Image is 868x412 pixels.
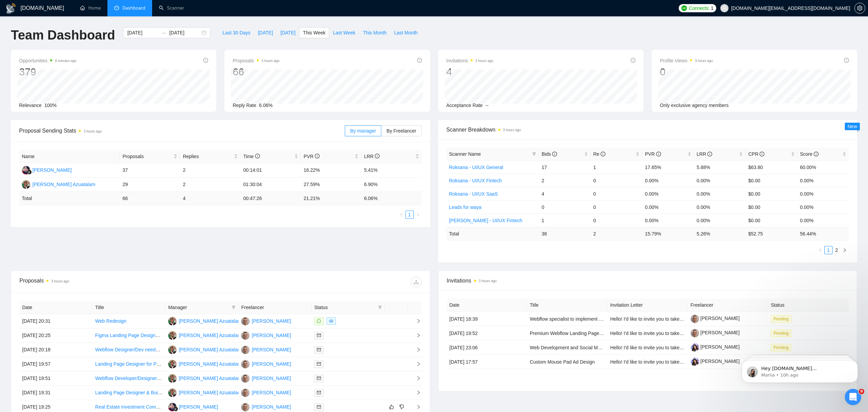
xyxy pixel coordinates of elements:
[252,360,291,368] div: [PERSON_NAME]
[361,178,422,192] td: 6.90%
[446,103,483,108] span: Acceptance Rate
[447,326,527,340] td: [DATE] 19:52
[262,59,280,63] time: 3 hours ago
[681,5,687,11] img: upwork-logo.png
[399,213,403,217] span: left
[691,316,740,321] a: [PERSON_NAME]
[414,211,422,219] li: Next Page
[168,375,241,381] a: RA[PERSON_NAME] Azuatalam
[722,6,727,11] span: user
[168,331,177,340] img: RA
[361,163,422,178] td: 5.41%
[475,59,494,63] time: 3 hours ago
[30,19,118,26] p: Hey [DOMAIN_NAME][EMAIL_ADDRESS][DOMAIN_NAME], Looks like your Upwork agency Toggle Agency ran ou...
[317,391,321,395] span: mail
[691,343,699,352] img: c1TvrDEnT2cRyVJWuaGrBp4vblnH3gAhIHj-0WWF6XgB1-1I-LIFv2h85ylRMVt1qP
[304,154,320,159] span: PVR
[539,174,591,187] td: 2
[95,376,222,381] a: Webflow Developer/Designer for Digital Magazine Site Build
[19,150,120,163] th: Name
[161,30,166,35] span: swap-right
[80,5,101,11] a: homeHome
[797,187,849,200] td: 0.00%
[691,358,740,364] a: [PERSON_NAME]
[259,103,273,108] span: 6.06%
[447,276,849,285] span: Invitations
[417,58,422,63] span: info-circle
[447,312,527,326] td: [DATE] 18:39
[92,329,165,343] td: Figma Landing Page Designer Needed
[350,128,376,134] span: By manager
[241,388,250,397] img: IZ
[386,128,416,134] span: By Freelancer
[530,359,595,365] a: Custom Mouse Pad Ad Design
[485,103,488,108] span: --
[168,374,177,383] img: RA
[95,361,246,367] a: Landing Page Designer for Personalized Children's Fairy Tales Website
[203,58,208,63] span: info-circle
[825,246,832,254] a: 1
[449,151,481,157] span: Scanner Name
[179,360,241,368] div: [PERSON_NAME] Azuatalam
[120,150,180,163] th: Proposals
[854,3,865,14] button: setting
[241,375,291,381] a: IZ[PERSON_NAME]
[748,151,764,157] span: CPR
[32,181,95,188] div: [PERSON_NAME] Azuatalam
[19,343,92,357] td: [DATE] 20:18
[394,29,417,36] span: Last Month
[277,27,299,38] button: [DATE]
[120,163,180,178] td: 37
[694,227,746,240] td: 5.26 %
[173,407,178,411] img: gigradar-bm.png
[240,178,301,192] td: 01:30:04
[230,302,237,312] span: filter
[530,316,667,322] a: Webflow specialist to implement small changes to existing design
[179,375,241,382] div: [PERSON_NAME] Azuatalam
[240,163,301,178] td: 00:14:01
[179,389,241,396] div: [PERSON_NAME] Azuatalam
[539,161,591,174] td: 17
[447,340,527,355] td: [DATE] 23:06
[317,333,321,337] span: mail
[333,29,355,36] span: Last Week
[732,346,868,394] iframe: Intercom notifications message
[539,214,591,227] td: 1
[258,29,273,36] span: [DATE]
[411,333,421,338] span: right
[301,192,361,205] td: 21.21 %
[397,211,406,219] button: left
[159,5,184,11] a: searchScanner
[542,151,557,157] span: Bids
[691,329,699,337] img: c1HiYZJLYaSzooXHOeWCz3hSaQw8KuVSTiR25lWD6Fmo893BsiK-d6uSFCSuSD-yB5
[241,347,291,352] a: IZ[PERSON_NAME]
[411,279,421,285] span: download
[854,5,865,11] a: setting
[656,152,661,156] span: info-circle
[691,330,740,335] a: [PERSON_NAME]
[411,319,421,323] span: right
[95,318,127,324] a: Web Redesign
[375,154,380,158] span: info-circle
[411,347,421,352] span: right
[19,276,220,287] div: Proposals
[406,211,414,219] li: 1
[746,187,797,200] td: $0.00
[449,178,502,183] a: Roksana - UI/UX Fintech
[10,14,126,37] div: message notification from Mariia, 10h ago. Hey zholob.design@gmail.com, Looks like your Upwork ag...
[241,360,250,368] img: IZ
[254,27,277,38] button: [DATE]
[22,180,30,189] img: RA
[397,211,406,219] li: Previous Page
[645,151,661,157] span: PVR
[771,345,794,350] a: Pending
[688,299,768,312] th: Freelancer
[446,65,494,78] div: 4
[317,348,321,352] span: mail
[539,227,591,240] td: 38
[797,161,849,174] td: 60.00%
[707,152,712,156] span: info-circle
[642,187,694,200] td: 0.00%
[642,200,694,214] td: 0.00%
[591,174,643,187] td: 0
